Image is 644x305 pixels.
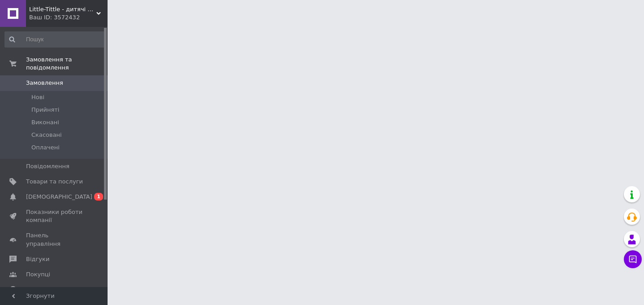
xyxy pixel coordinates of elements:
[31,106,59,114] span: Прийняті
[624,250,642,268] button: Чат з покупцем
[26,286,74,294] span: Каталог ProSale
[26,231,83,248] span: Панель управління
[26,56,108,72] span: Замовлення та повідомлення
[26,208,83,224] span: Показники роботи компанії
[29,13,108,22] div: Ваш ID: 3572432
[26,193,92,201] span: [DEMOGRAPHIC_DATA]
[31,93,44,101] span: Нові
[31,131,62,139] span: Скасовані
[26,255,49,263] span: Відгуки
[26,270,50,279] span: Покупці
[31,144,60,152] span: Оплачені
[26,178,83,186] span: Товари та послуги
[26,162,69,170] span: Повідомлення
[29,5,96,13] span: Little-Tittle - дитячі сукні
[4,31,106,48] input: Пошук
[26,79,63,87] span: Замовлення
[94,193,103,200] span: 1
[31,118,59,126] span: Виконані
